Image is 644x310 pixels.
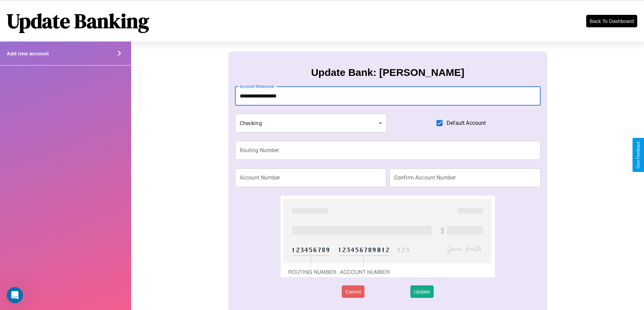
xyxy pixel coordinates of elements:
h4: Add new account [7,51,49,56]
img: check [281,196,495,277]
iframe: Intercom live chat [7,287,23,303]
span: Default Account [447,119,486,127]
h3: Update Bank: [PERSON_NAME] [311,67,464,78]
h1: Update Banking [7,7,149,35]
label: Account Nickname [240,84,274,89]
button: Update [410,285,433,298]
button: Cancel [342,285,364,298]
button: Back To Dashboard [586,15,637,27]
div: Give Feedback [636,141,641,169]
div: Checking [235,114,387,133]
